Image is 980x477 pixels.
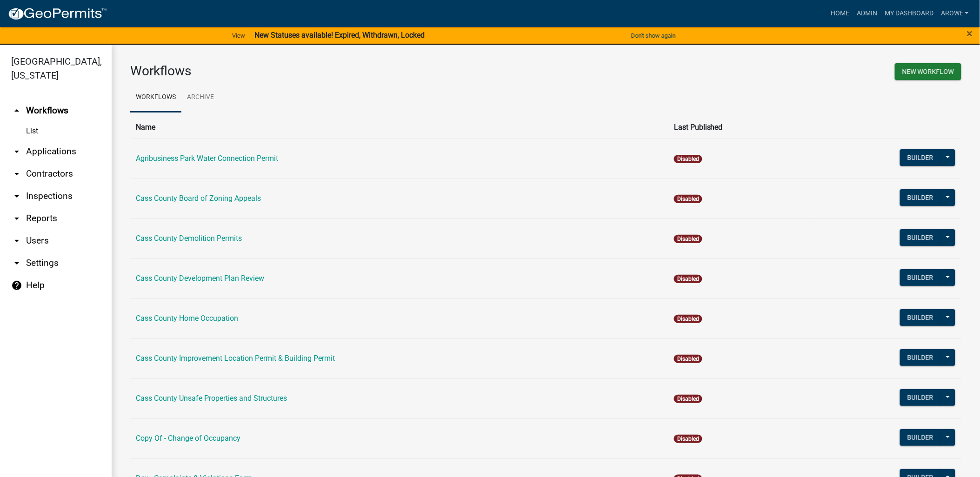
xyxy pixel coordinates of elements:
button: Builder [900,429,941,446]
span: Disabled [674,155,702,163]
a: Admin [853,5,881,22]
span: Disabled [674,435,702,443]
i: arrow_drop_down [11,168,22,179]
button: Builder [900,229,941,246]
i: arrow_drop_down [11,146,22,157]
a: arowe [937,5,973,22]
span: Disabled [674,355,702,363]
strong: New Statuses available! Expired, Withdrawn, Locked [254,31,425,40]
button: Builder [900,269,941,286]
span: Disabled [674,315,702,323]
th: Last Published [668,116,814,139]
i: arrow_drop_up [11,105,22,116]
i: arrow_drop_down [11,191,22,202]
a: Archive [181,83,220,113]
th: Name [130,116,668,139]
a: Cass County Improvement Location Permit & Building Permit [136,354,335,363]
i: arrow_drop_down [11,235,22,246]
i: arrow_drop_down [11,258,22,269]
span: Disabled [674,395,702,403]
a: Cass County Unsafe Properties and Structures [136,394,287,403]
h3: Workflows [130,63,539,79]
span: Disabled [674,195,702,203]
a: Agribusiness Park Water Connection Permit [136,154,278,163]
a: Home [827,5,853,22]
button: Builder [900,189,941,206]
i: help [11,280,22,291]
a: Cass County Board of Zoning Appeals [136,194,261,203]
a: Cass County Demolition Permits [136,234,242,243]
span: × [967,27,973,40]
button: Builder [900,309,941,326]
button: Builder [900,389,941,406]
a: Copy Of - Change of Occupancy [136,434,240,443]
button: Builder [900,349,941,366]
button: Close [967,28,973,39]
i: arrow_drop_down [11,213,22,224]
a: Workflows [130,83,181,113]
a: Cass County Development Plan Review [136,274,264,283]
button: Builder [900,149,941,166]
a: My Dashboard [881,5,937,22]
span: Disabled [674,275,702,283]
a: View [228,28,249,43]
button: New Workflow [895,63,961,80]
a: Cass County Home Occupation [136,314,238,323]
span: Disabled [674,235,702,243]
button: Don't show again [627,28,680,43]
